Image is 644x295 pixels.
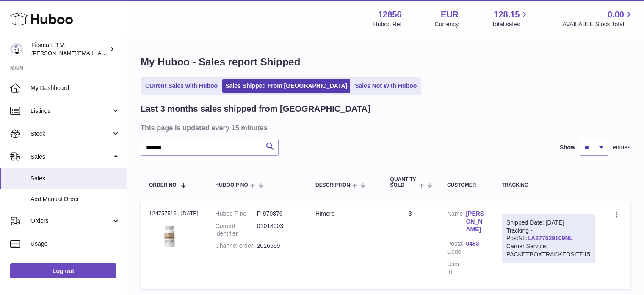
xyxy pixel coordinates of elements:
span: [PERSON_NAME][EMAIL_ADDRESS][DOMAIN_NAME] [31,50,170,56]
dd: 01018003 [257,222,299,238]
label: Show [560,143,575,152]
dd: P-970876 [257,210,299,218]
span: Listings [30,107,111,115]
h2: Last 3 months sales shipped from [GEOGRAPHIC_DATA] [141,103,370,115]
h3: This page is updated every 15 minutes [141,123,628,132]
span: AVAILABLE Stock Total [562,20,634,28]
dt: Name [447,210,466,236]
a: LA277529109NL [528,235,573,242]
div: Tracking [502,183,595,188]
strong: 12856 [378,9,402,20]
a: 0.00 AVAILABLE Stock Total [562,9,634,28]
div: Shipped Date: [DATE] [506,219,590,227]
span: Usage [30,240,120,248]
a: 128.15 Total sales [492,9,529,28]
span: Add Manual Order [30,195,120,203]
dt: Postal Code [447,240,466,256]
span: Stock [30,130,111,138]
div: Huboo Ref [373,20,402,28]
a: [PERSON_NAME] [466,210,484,234]
dt: Huboo P no [216,210,257,218]
strong: EUR [441,9,459,20]
a: Current Sales with Huboo [142,79,221,93]
div: Carrier Service: PACKETBOXTRACKEDSITE15 [506,242,590,258]
span: Sales [30,153,111,161]
a: Log out [10,263,116,278]
div: 124757516 | [DATE] [149,210,199,217]
a: Sales Shipped From [GEOGRAPHIC_DATA] [222,79,350,93]
span: 128.15 [494,9,520,20]
dd: 2016569 [257,242,299,250]
a: Sales Not With Huboo [352,79,420,93]
div: Tracking - PostNL: [502,214,595,263]
td: 3 [382,201,439,289]
div: Currency [435,20,459,28]
span: Sales [30,174,120,183]
span: Order No [149,183,177,188]
dt: User Id [447,260,466,276]
dt: Channel order [216,242,257,250]
img: 128561711358723.png [149,220,191,251]
div: Customer [447,183,485,188]
span: entries [613,143,630,152]
span: Huboo P no [216,183,248,188]
div: Fitsmart B.V. [31,41,108,57]
dt: Current identifier [216,222,257,238]
span: Quantity Sold [390,177,417,188]
span: Orders [30,217,111,225]
h1: My Huboo - Sales report Shipped [141,55,630,69]
span: Description [315,183,350,188]
img: jonathan@leaderoo.com [10,43,23,56]
span: 0.00 [608,9,624,20]
a: 0483 [466,240,484,248]
span: My Dashboard [30,84,120,92]
div: Himero [315,210,373,218]
span: Total sales [492,20,529,28]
